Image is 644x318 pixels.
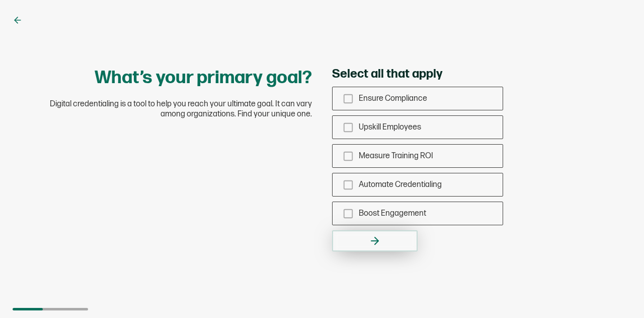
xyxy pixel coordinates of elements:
[332,87,503,225] div: checkbox-group
[332,67,442,82] span: Select all that apply
[359,122,421,132] span: Upskill Employees
[359,180,442,189] span: Automate Credentialing
[359,94,427,103] span: Ensure Compliance
[359,209,426,218] span: Boost Engagement
[95,67,312,89] h1: What’s your primary goal?
[30,99,312,119] span: Digital credentialing is a tool to help you reach your ultimate goal. It can vary among organizat...
[359,151,433,161] span: Measure Training ROI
